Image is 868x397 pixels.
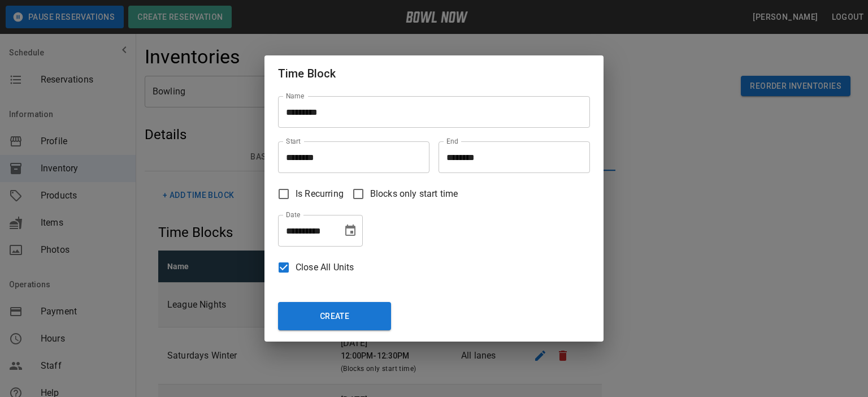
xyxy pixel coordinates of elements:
input: Choose time, selected time is 9:00 PM [439,141,582,173]
button: Choose date, selected date is Oct 3, 2025 [339,219,362,242]
input: Choose time, selected time is 7:00 PM [278,141,422,173]
label: Start [286,136,301,146]
h2: Time Block [264,55,604,92]
label: End [446,136,458,146]
span: Blocks only start time [370,187,458,201]
span: Close All Units [296,261,354,274]
button: Create [278,302,391,330]
span: Is Recurring [296,187,344,201]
